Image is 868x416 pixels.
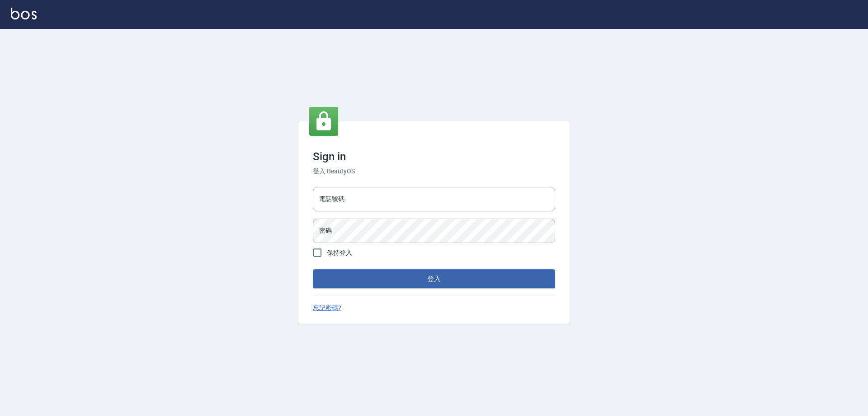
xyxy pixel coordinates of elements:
h6: 登入 BeautyOS [313,167,555,176]
h3: Sign in [313,150,555,163]
span: 保持登入 [327,248,352,258]
a: 忘記密碼? [313,303,341,313]
img: Logo [11,8,37,19]
button: 登入 [313,269,555,288]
